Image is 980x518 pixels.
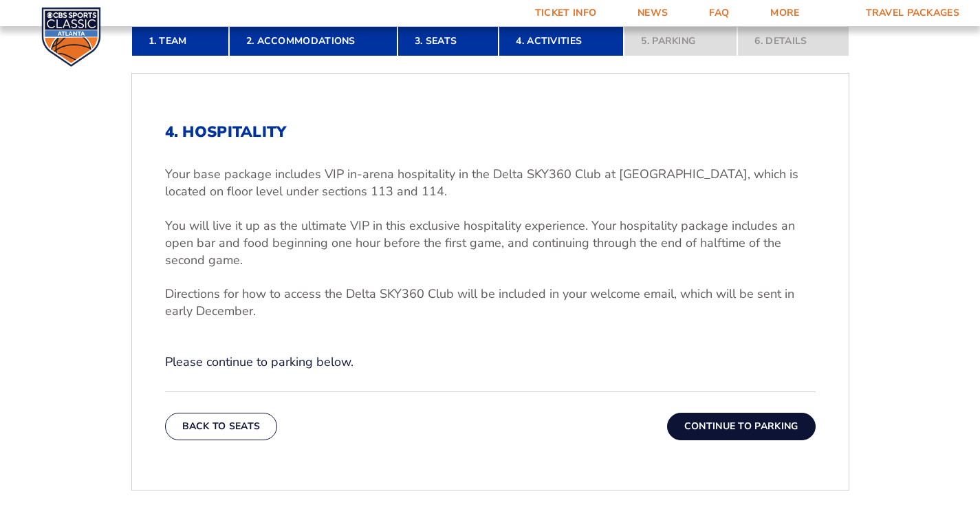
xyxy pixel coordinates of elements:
button: Back To Seats [165,413,278,440]
p: Your base package includes VIP in-arena hospitality in the Delta SKY360 Club at [GEOGRAPHIC_DATA]... [165,166,816,200]
img: CBS Sports Classic [41,7,101,67]
a: 1. Team [131,26,229,56]
button: Continue To Parking [667,413,816,440]
h2: 4. Hospitality [165,123,816,141]
p: You will live it up as the ultimate VIP in this exclusive hospitality experience. Your hospitalit... [165,217,816,270]
a: 3. Seats [398,26,499,56]
p: Directions for how to access the Delta SKY360 Club will be included in your welcome email, which ... [165,285,816,320]
p: Please continue to parking below. [165,354,816,371]
a: 2. Accommodations [229,26,398,56]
